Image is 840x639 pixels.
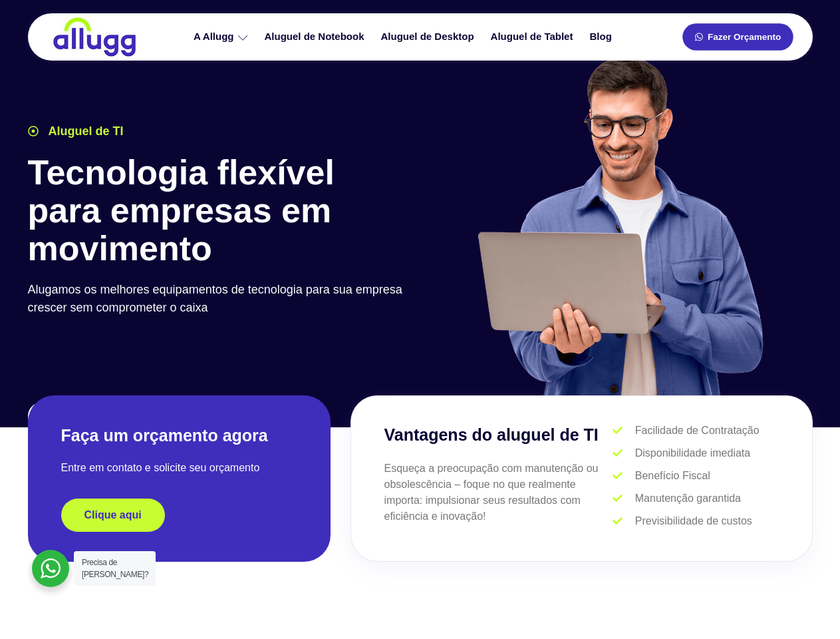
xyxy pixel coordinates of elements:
h3: Vantagens do aluguel de TI [384,423,613,448]
a: Aluguel de Notebook [258,25,374,49]
p: Esqueça a preocupação com manutenção ou obsolescência – foque no que realmente importa: impulsion... [384,461,613,525]
a: A Allugg [187,25,258,49]
a: Aluguel de Tablet [484,25,583,49]
span: Precisa de [PERSON_NAME]? [82,558,148,579]
img: locação de TI é Allugg [51,17,138,57]
span: Clique aqui [84,510,142,521]
span: Fazer Orçamento [708,33,781,42]
iframe: Chat Widget [601,469,840,639]
span: Facilidade de Contratação [632,423,760,439]
p: Entre em contato e solicite seu orçamento [61,460,297,476]
img: aluguel de ti para startups [473,56,766,395]
a: Aluguel de Desktop [374,25,484,49]
span: Disponibilidade imediata [632,445,750,461]
h2: Faça um orçamento agora [61,425,297,447]
a: Clique aqui [61,499,165,532]
p: Alugamos os melhores equipamentos de tecnologia para sua empresa crescer sem comprometer o caixa [28,281,414,317]
h1: Tecnologia flexível para empresas em movimento [28,154,414,268]
span: Benefício Fiscal [632,468,710,484]
a: Blog [583,25,621,49]
span: Aluguel de TI [45,122,124,140]
a: Fazer Orçamento [682,23,793,51]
